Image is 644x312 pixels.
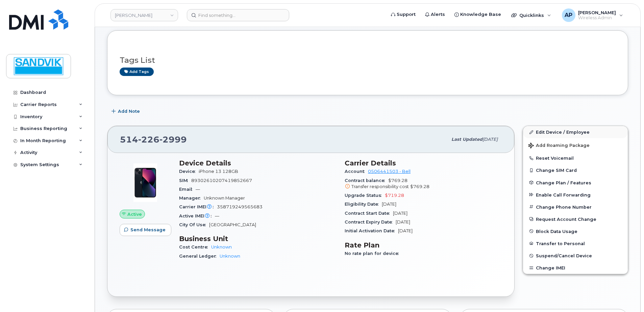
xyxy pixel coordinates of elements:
[578,15,616,21] span: Wireless Admin
[345,219,396,225] span: Contract Expiry Date
[345,169,368,174] span: Account
[385,193,404,198] span: $719.28
[398,228,413,233] span: [DATE]
[523,262,628,274] button: Change IMEI
[482,137,498,142] span: [DATE]
[120,56,616,64] h3: Tags List
[420,8,450,21] a: Alerts
[120,224,171,236] button: Send Message
[557,8,628,22] div: Annette Panzani
[211,244,232,250] a: Unknown
[179,169,199,174] span: Device
[351,184,409,189] span: Transfer responsibility cost
[125,162,166,203] img: image20231002-3703462-1ig824h.jpeg
[386,8,420,21] a: Support
[528,143,590,149] span: Add Roaming Package
[345,159,502,167] h3: Carrier Details
[345,251,402,256] span: No rate plan for device
[191,178,252,183] span: 89302610207419852667
[345,193,385,198] span: Upgrade Status
[431,11,445,18] span: Alerts
[209,222,256,227] span: [GEOGRAPHIC_DATA]
[345,202,382,207] span: Eligibility Date
[368,169,411,174] a: 0506441503 - Bell
[199,169,238,174] span: iPhone 13 128GB
[204,196,245,201] span: Unknown Manager
[519,12,544,18] span: Quicklinks
[565,11,572,19] span: AP
[397,11,416,18] span: Support
[450,8,506,21] a: Knowledge Base
[120,134,187,145] span: 514
[396,219,410,225] span: [DATE]
[217,204,263,209] span: 358719249565683
[120,68,154,76] a: Add tags
[523,138,628,152] button: Add Roaming Package
[179,222,209,227] span: City Of Use
[451,137,482,142] span: Last updated
[127,211,142,217] span: Active
[345,211,393,216] span: Contract Start Date
[345,228,398,233] span: Initial Activation Date
[130,227,166,233] span: Send Message
[179,235,337,243] h3: Business Unit
[523,189,628,201] button: Enable Call Forwarding
[179,254,220,259] span: General Ledger
[536,192,591,197] span: Enable Call Forwarding
[523,237,628,250] button: Transfer to Personal
[393,211,407,216] span: [DATE]
[506,8,556,22] div: Quicklinks
[410,184,429,189] span: $769.28
[460,11,501,18] span: Knowledge Base
[523,225,628,237] button: Block Data Usage
[159,134,187,145] span: 2999
[118,108,140,114] span: Add Note
[578,10,616,15] span: [PERSON_NAME]
[179,196,204,201] span: Manager
[107,105,146,118] button: Add Note
[179,159,337,167] h3: Device Details
[187,9,289,21] input: Find something...
[179,213,215,218] span: Active IMEI
[138,134,159,145] span: 226
[345,178,502,190] span: $769.28
[523,152,628,164] button: Reset Voicemail
[536,180,591,185] span: Change Plan / Features
[523,201,628,213] button: Change Phone Number
[345,178,388,183] span: Contract balance
[196,187,200,192] span: —
[179,244,211,250] span: Cost Centre
[536,253,592,258] span: Suspend/Cancel Device
[523,126,628,138] a: Edit Device / Employee
[215,213,219,218] span: —
[179,204,217,209] span: Carrier IMEI
[345,241,502,249] h3: Rate Plan
[523,177,628,189] button: Change Plan / Features
[382,202,396,207] span: [DATE]
[179,178,191,183] span: SIM
[220,254,240,259] a: Unknown
[110,9,178,21] a: Sandvik Tamrock
[523,250,628,262] button: Suspend/Cancel Device
[523,164,628,176] button: Change SIM Card
[523,213,628,225] button: Request Account Change
[179,187,196,192] span: Email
